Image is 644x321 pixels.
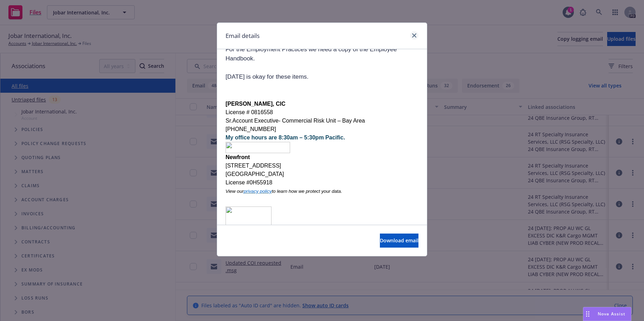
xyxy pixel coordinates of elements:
span: to learn how we protect your data. [272,189,342,194]
div: Drag to move [583,307,592,321]
img: image004.png@01DAF545.31498020 [226,142,290,153]
button: Nova Assist [583,307,631,321]
span: License #0H55918 [226,179,272,185]
span: Nova Assist [598,311,625,317]
button: Download email [380,234,418,248]
span: [PERSON_NAME], CIC [226,101,286,107]
h1: Email details [226,31,260,40]
span: License # 0816558 [226,109,273,115]
a: close [410,31,418,40]
span: privacy policy [244,189,272,194]
span: Newfront [226,154,250,160]
span: [GEOGRAPHIC_DATA] [226,171,284,177]
span: View our [226,189,244,194]
span: [DATE] is okay for these items. [226,73,309,80]
span: [PHONE_NUMBER] [226,126,276,132]
span: Sr.Account Executive- Commercial Risk Unit – Bay Area [226,118,365,124]
span: [STREET_ADDRESS] [226,163,281,169]
img: image005.png@01DAF545.31498020 [226,207,271,225]
a: privacy policy [244,188,272,194]
span: My office hours are 8:30am – 5:30pm Pacific. [226,135,345,140]
span: Download email [380,237,418,244]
